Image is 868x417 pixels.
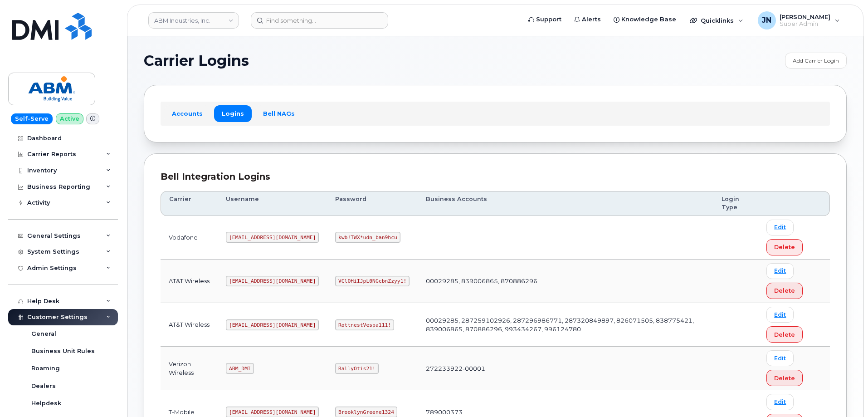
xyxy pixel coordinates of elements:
td: 00029285, 287259102926, 287296986771, 287320849897, 826071505, 838775421, 839006865, 870886296, 9... [418,303,713,347]
code: [EMAIL_ADDRESS][DOMAIN_NAME] [226,319,319,330]
code: RottnestVespa111! [335,319,394,330]
button: Delete [766,239,803,255]
td: Vodafone [161,216,218,260]
code: VClOHiIJpL0NGcbnZzyy1! [335,276,410,287]
span: Delete [774,286,795,295]
a: Edit [766,350,794,366]
span: Delete [774,374,795,383]
a: Edit [766,394,794,410]
a: Logins [214,105,252,122]
code: [EMAIL_ADDRESS][DOMAIN_NAME] [226,232,319,243]
code: ABM_DMI [226,363,254,374]
th: Username [218,191,327,216]
th: Login Type [713,191,758,216]
td: 272233922-00001 [418,347,713,390]
span: Delete [774,243,795,251]
span: Delete [774,330,795,339]
a: Bell NAGs [255,105,302,122]
span: Carrier Logins [144,54,249,68]
button: Delete [766,326,803,343]
td: AT&T Wireless [161,260,218,303]
div: Bell Integration Logins [161,170,830,183]
th: Carrier [161,191,218,216]
code: RallyOtis21! [335,363,378,374]
a: Edit [766,307,794,323]
a: Add Carrier Login [785,53,847,69]
th: Business Accounts [418,191,713,216]
a: Edit [766,220,794,235]
th: Password [327,191,418,216]
button: Delete [766,370,803,386]
a: Accounts [164,105,210,122]
code: [EMAIL_ADDRESS][DOMAIN_NAME] [226,276,319,287]
button: Delete [766,283,803,299]
td: Verizon Wireless [161,347,218,390]
code: kwb!TWX*udn_ban9hcu [335,232,400,243]
a: Edit [766,263,794,279]
td: 00029285, 839006865, 870886296 [418,260,713,303]
td: AT&T Wireless [161,303,218,347]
